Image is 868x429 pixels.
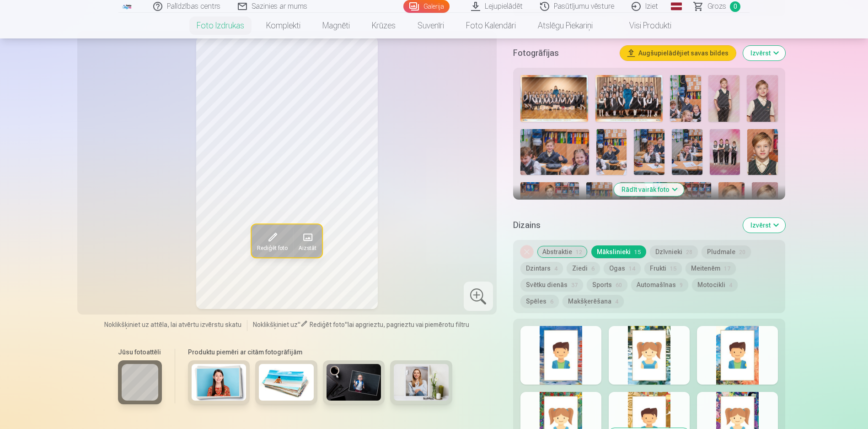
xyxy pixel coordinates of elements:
[644,262,682,275] button: Frukti15
[527,13,604,38] a: Atslēgu piekariņi
[348,321,469,328] span: lai apgrieztu, pagrieztu vai piemērotu filtru
[615,299,618,305] span: 4
[118,348,162,357] h6: Jūsu fotoattēli
[707,1,726,12] span: Grozs
[614,183,684,196] button: Rādīt vairāk foto
[576,249,582,255] span: 12
[122,4,132,9] img: /fa1
[629,266,635,272] span: 14
[702,245,751,258] button: Pludmale20
[184,348,456,357] h6: Produktu piemēri ar citām fotogrāfijām
[563,295,624,308] button: Makšķerēšana4
[520,295,559,308] button: Spēles6
[104,320,241,329] span: Noklikšķiniet uz attēla, lai atvērtu izvērstu skatu
[591,266,595,272] span: 6
[620,46,736,60] button: Augšupielādējiet savas bildes
[253,321,298,328] span: Noklikšķiniet uz
[604,13,682,38] a: Visi produkti
[513,219,736,232] h5: Dizains
[257,244,288,252] span: Rediģēt foto
[186,13,255,38] a: Foto izdrukas
[686,249,692,255] span: 28
[550,299,553,305] span: 6
[310,321,345,328] span: Rediģēt foto
[729,282,732,288] span: 4
[361,13,407,38] a: Krūzes
[739,249,745,255] span: 20
[311,13,361,38] a: Magnēti
[298,321,300,328] span: "
[604,262,641,275] button: Ogas14
[345,321,348,328] span: "
[616,282,622,288] span: 60
[407,13,455,38] a: Suvenīri
[692,278,738,291] button: Motocikli4
[680,282,683,288] span: 9
[686,262,736,275] button: Meitenēm17
[743,218,785,233] button: Izvērst
[587,278,627,291] button: Sports60
[631,278,688,291] button: Automašīnas9
[554,266,557,272] span: 4
[724,266,730,272] span: 17
[650,245,698,258] button: Dzīvnieki28
[255,13,311,38] a: Komplekti
[299,244,316,252] span: Aizstāt
[252,224,293,257] button: Rediģēt foto
[513,47,613,60] h5: Fotogrāfijas
[293,224,322,257] button: Aizstāt
[455,13,527,38] a: Foto kalendāri
[591,245,646,258] button: Mākslinieki15
[520,278,583,291] button: Svētku dienās37
[743,46,785,60] button: Izvērst
[537,245,588,258] button: Abstraktie12
[670,266,676,272] span: 15
[634,249,641,255] span: 15
[520,262,563,275] button: Dzintars4
[730,1,740,12] span: 0
[571,282,578,288] span: 37
[567,262,600,275] button: Ziedi6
